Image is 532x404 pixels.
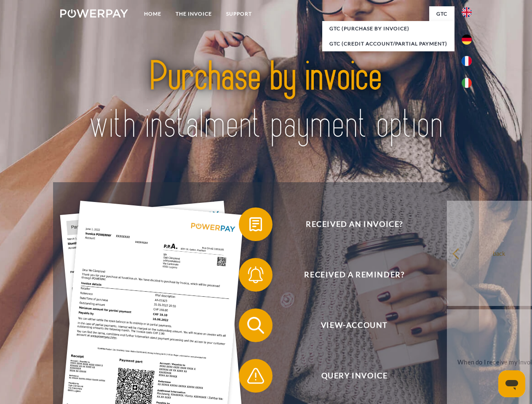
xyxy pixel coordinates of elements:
[251,308,457,342] span: View-Account
[322,36,454,51] a: GTC (Credit account/partial payment)
[251,359,457,393] span: Query Invoice
[498,370,525,397] iframe: Button to launch messaging window
[239,359,458,393] button: Query Invoice
[60,9,128,18] img: logo-powerpay-white.svg
[462,56,472,66] img: fr
[429,6,454,21] a: GTC
[245,365,266,386] img: qb_warning.svg
[462,7,472,17] img: en
[137,6,168,21] a: Home
[219,6,259,21] a: Support
[239,258,458,292] button: Received a reminder?
[245,264,266,285] img: qb_bell.svg
[462,78,472,88] img: it
[245,214,266,235] img: qb_bill.svg
[322,21,454,36] a: GTC (Purchase by invoice)
[168,6,219,21] a: THE INVOICE
[251,207,457,241] span: Received an invoice?
[239,308,458,342] button: View-Account
[245,315,266,336] img: qb_search.svg
[239,207,458,241] button: Received an invoice?
[251,258,457,292] span: Received a reminder?
[462,35,472,45] img: de
[80,40,452,161] img: title-powerpay_en.svg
